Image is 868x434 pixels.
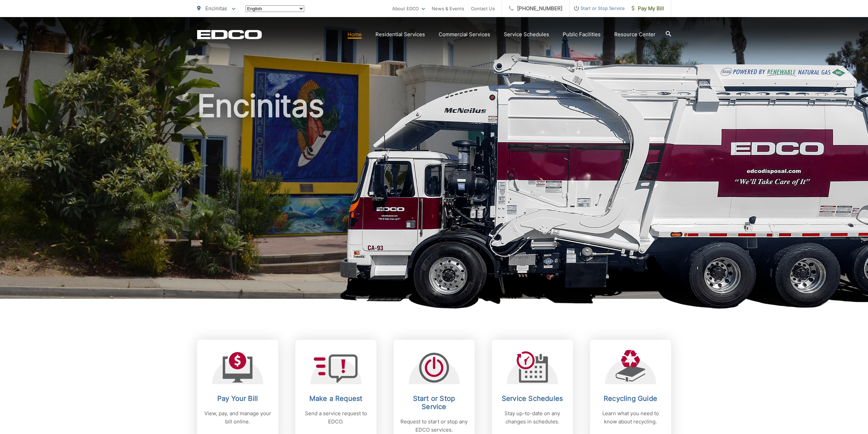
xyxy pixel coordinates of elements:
a: EDCD logo. Return to the homepage. [197,30,262,39]
a: Resource Center [614,30,656,39]
h2: Make a Request [302,394,370,403]
p: Send a service request to EDCO. [302,409,370,426]
a: Home [348,30,362,39]
p: Stay up-to-date on any changes in schedules. [499,409,566,426]
a: Contact Us [471,4,495,13]
a: Residential Services [376,30,425,39]
h2: Start or Stop Service [400,394,468,411]
a: Public Facilities [563,30,601,39]
h2: Service Schedules [499,394,566,403]
a: Commercial Services [439,30,490,39]
h2: Pay Your Bill [204,394,271,403]
a: About EDCO [392,4,425,13]
h2: Recycling Guide [597,394,664,403]
a: Service Schedules [504,30,549,39]
p: Request to start or stop any EDCO services. [400,418,468,434]
select: Select a language [246,5,304,12]
span: Encinitas [205,5,227,12]
a: News & Events [432,4,464,13]
span: Pay My Bill [632,4,664,13]
h1: Encinitas [197,89,671,305]
p: Learn what you need to know about recycling. [597,409,664,426]
p: View, pay, and manage your bill online. [204,409,271,426]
